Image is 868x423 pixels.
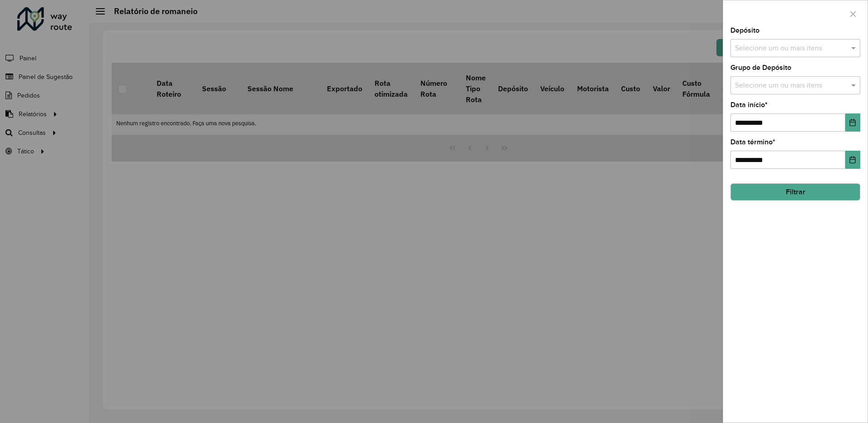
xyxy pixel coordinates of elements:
button: Choose Date [845,151,860,169]
button: Filtrar [730,183,860,201]
label: Depósito [730,25,759,36]
label: Data início [730,99,768,110]
button: Choose Date [845,113,860,132]
label: Data término [730,137,775,148]
label: Grupo de Depósito [730,62,791,73]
